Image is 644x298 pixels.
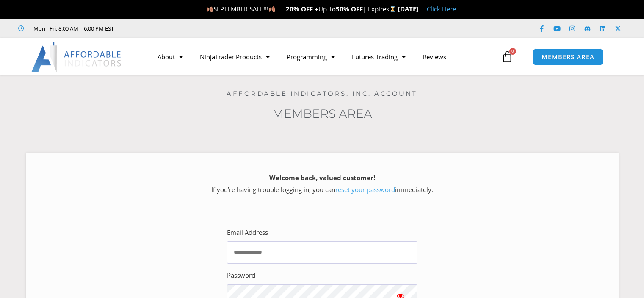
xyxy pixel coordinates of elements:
a: Futures Trading [343,47,414,67]
a: reset your password [335,185,395,194]
img: 🍂 [207,6,213,12]
strong: [DATE] [398,5,418,13]
a: Reviews [414,47,455,67]
span: MEMBERS AREA [542,54,594,60]
a: Affordable Indicators, Inc. Account [227,89,417,97]
a: Members Area [272,106,372,121]
img: 🍂 [269,6,275,12]
a: NinjaTrader Products [191,47,278,67]
a: 0 [489,45,526,69]
img: ⌛ [390,6,396,12]
a: Click Here [427,5,456,13]
iframe: Customer reviews powered by Trustpilot [126,24,253,33]
strong: 50% OFF [336,5,363,13]
span: SEPTEMBER SALE!!! Up To | Expires [206,5,398,13]
label: Email Address [227,227,268,239]
strong: 20% OFF + [286,5,318,13]
a: Programming [278,47,343,67]
label: Password [227,270,255,281]
a: MEMBERS AREA [533,48,603,66]
span: 0 [509,48,516,55]
nav: Menu [149,47,499,67]
a: About [149,47,191,67]
img: LogoAI | Affordable Indicators – NinjaTrader [31,42,122,72]
p: If you’re having trouble logging in, you can immediately. [41,172,604,196]
strong: Welcome back, valued customer! [269,173,375,182]
span: Mon - Fri: 8:00 AM – 6:00 PM EST [31,23,114,33]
